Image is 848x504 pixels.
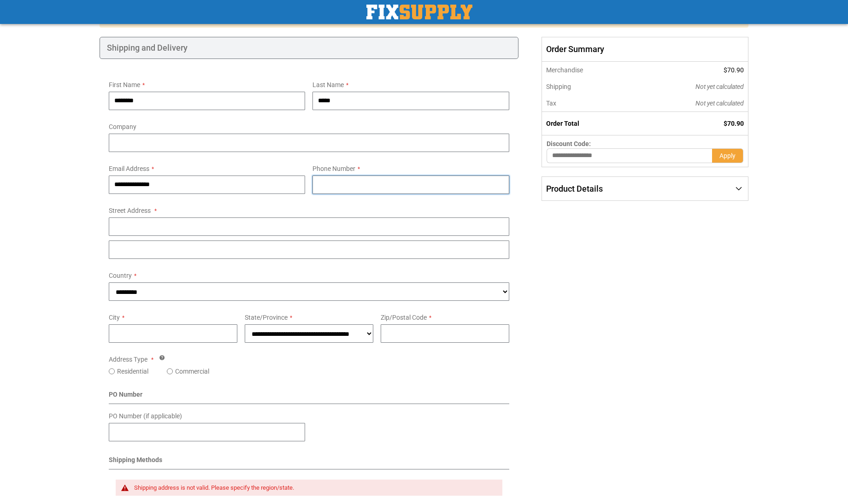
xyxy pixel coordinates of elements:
[109,272,132,279] span: Country
[134,484,493,492] div: Shipping address is not valid. Please specify the region/state.
[109,165,149,172] span: Email Address
[719,152,736,159] span: Apply
[542,37,748,62] span: Order Summary
[381,314,427,321] span: Zip/Postal Code
[117,367,148,376] label: Residential
[695,83,744,90] span: Not yet calculated
[546,83,571,90] span: Shipping
[724,66,744,74] span: $70.90
[109,314,120,321] span: City
[109,356,147,363] span: Address Type
[366,5,472,19] img: Fix Industrial Supply
[175,367,209,376] label: Commercial
[109,455,509,469] div: Shipping Methods
[312,81,344,88] span: Last Name
[547,140,591,147] span: Discount Code:
[109,123,136,130] span: Company
[109,412,182,420] span: PO Number (if applicable)
[109,81,140,88] span: First Name
[245,314,288,321] span: State/Province
[100,37,518,59] div: Shipping and Delivery
[695,100,744,107] span: Not yet calculated
[546,120,579,127] strong: Order Total
[542,95,633,112] th: Tax
[366,5,472,19] a: store logo
[546,184,603,193] span: Product Details
[109,207,151,214] span: Street Address
[712,148,743,163] button: Apply
[109,390,509,404] div: PO Number
[312,165,355,172] span: Phone Number
[724,120,744,127] span: $70.90
[542,62,633,78] th: Merchandise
